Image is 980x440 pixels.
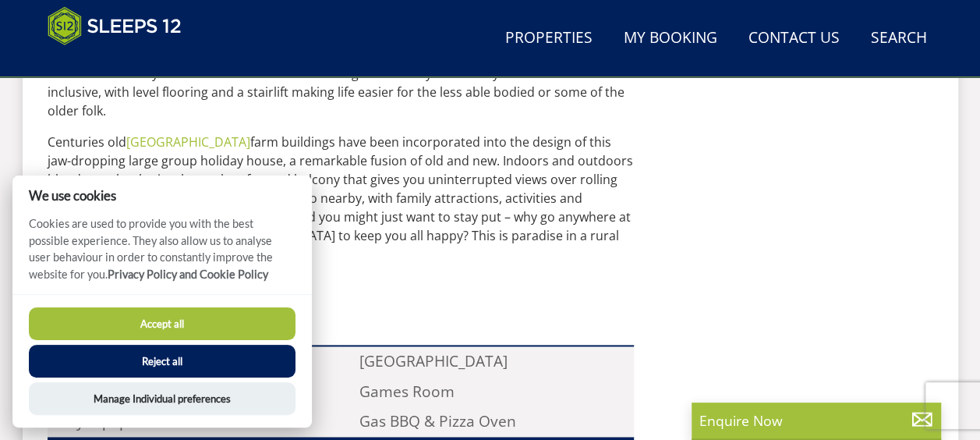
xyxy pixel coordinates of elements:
li: Gas BBQ & Pizza Oven [352,406,634,436]
p: Cookies are used to provide you with the best possible experience. They also allow us to analyse ... [12,215,312,294]
h2: We use cookies [12,188,312,203]
li: Games Room [352,377,634,406]
button: Reject all [29,345,295,378]
a: Properties [499,21,599,56]
img: Sleeps 12 [48,6,182,45]
a: [GEOGRAPHIC_DATA] [126,133,250,151]
a: Contact Us [742,21,846,56]
iframe: Customer reviews powered by Trustpilot [40,55,203,68]
p: Enquire Now [699,410,933,431]
a: Privacy Policy and Cookie Policy [108,268,268,281]
button: Accept all [29,307,295,340]
button: Manage Individual preferences [29,382,295,415]
a: My Booking [617,21,724,56]
li: [GEOGRAPHIC_DATA] [352,346,634,376]
a: Search [865,21,933,56]
p: Centuries old farm buildings have been incorporated into the design of this jaw-dropping large gr... [48,133,634,264]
